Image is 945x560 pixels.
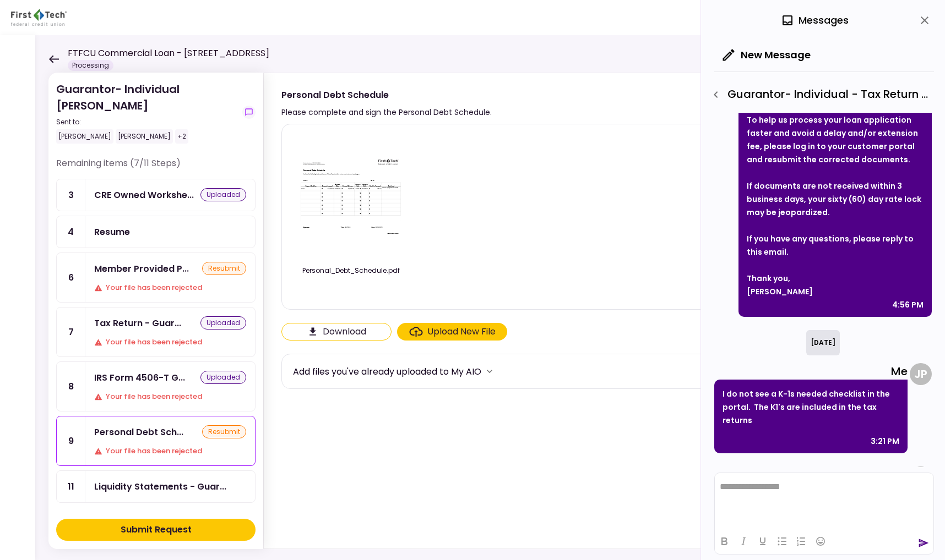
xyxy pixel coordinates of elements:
[293,266,409,276] div: Personal_Debt_Schedule.pdf
[734,534,753,549] button: Italic
[202,425,246,438] div: resubmit
[94,282,246,293] div: Your file has been rejected
[397,323,507,341] span: Click here to upload the required document
[714,466,908,483] div: Me
[56,117,238,127] div: Sent to:
[94,371,185,385] div: IRS Form 4506-T Guarantor
[56,129,113,144] div: [PERSON_NAME]
[94,480,226,493] div: Liquidity Statements - Guarantor
[94,391,246,402] div: Your file has been rejected
[747,232,924,259] div: If you have any questions, please reply to this email.
[116,129,173,144] div: [PERSON_NAME]
[892,298,924,311] div: 4:56 PM
[94,225,130,239] div: Resume
[281,323,392,341] button: Click here to download the document
[871,435,899,448] div: 3:21 PM
[242,106,256,119] button: show-messages
[94,337,246,348] div: Your file has been rejected
[175,129,188,144] div: +2
[910,363,932,385] div: J P
[56,81,238,144] div: Guarantor- Individual [PERSON_NAME]
[68,60,113,71] div: Processing
[714,363,908,380] div: Me
[94,425,183,439] div: Personal Debt Schedule
[56,307,256,357] a: 7Tax Return - GuarantoruploadedYour file has been rejected
[747,179,924,219] div: If documents are not received within 3 business days, your sixty (60) day rate lock may be jeopar...
[792,534,811,549] button: Numbered list
[747,285,924,298] div: [PERSON_NAME]
[56,416,256,466] a: 9Personal Debt ScheduleresubmitYour file has been rejected
[773,534,791,549] button: Bullet list
[806,330,840,355] div: [DATE]
[11,9,67,26] img: Partner icon
[200,316,246,330] div: uploaded
[94,316,181,330] div: Tax Return - Guarantor
[714,41,819,69] button: New Message
[57,362,85,411] div: 8
[56,157,256,179] div: Remaining items (7/11 Steps)
[263,73,923,549] div: Personal Debt SchedulePlease complete and sign the Personal Debt Schedule.resubmitshow-messagesPe...
[94,446,246,457] div: Your file has been rejected
[747,113,924,166] div: To help us process your loan application faster and avoid a delay and/or extension fee, please lo...
[56,519,256,541] button: Submit Request
[281,88,492,102] div: Personal Debt Schedule
[57,179,85,211] div: 3
[57,308,85,356] div: 7
[200,188,246,201] div: uploaded
[715,473,933,528] iframe: Rich Text Area
[910,466,932,488] div: J P
[56,252,256,303] a: 6Member Provided PFSresubmitYour file has been rejected
[57,216,85,248] div: 4
[481,363,498,380] button: more
[915,11,934,30] button: close
[56,361,256,411] a: 8IRS Form 4506-T GuarantoruploadedYour file has been rejected
[811,534,830,549] button: Emojis
[281,106,492,119] div: Please complete and sign the Personal Debt Schedule.
[57,253,85,302] div: 6
[56,179,256,211] a: 3CRE Owned Worksheetuploaded
[68,47,269,60] h1: FTFCU Commercial Loan - [STREET_ADDRESS]
[200,371,246,384] div: uploaded
[202,262,246,275] div: resubmit
[723,387,899,427] p: I do not see a K-1s needed checklist in the portal. The K1's are included in the tax returns
[57,471,85,502] div: 11
[427,325,496,338] div: Upload New File
[781,12,849,29] div: Messages
[918,537,929,548] button: send
[56,216,256,248] a: 4Resume
[121,523,192,536] div: Submit Request
[753,534,772,549] button: Underline
[715,534,734,549] button: Bold
[57,416,85,465] div: 9
[707,85,934,104] div: Guarantor- Individual - Tax Return - Guarantor
[94,262,189,276] div: Member Provided PFS
[747,272,924,285] div: Thank you,
[56,470,256,503] a: 11Liquidity Statements - Guarantor
[94,188,194,202] div: CRE Owned Worksheet
[293,365,481,378] div: Add files you've already uploaded to My AIO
